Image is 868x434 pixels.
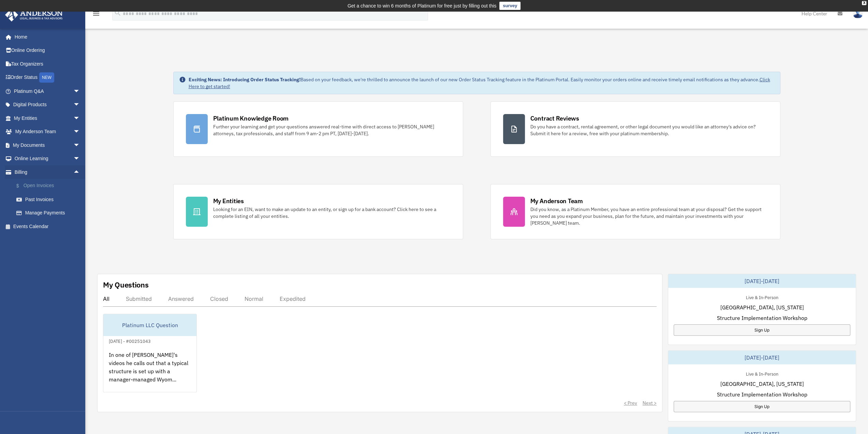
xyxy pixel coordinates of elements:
div: Looking for an EIN, want to make an update to an entity, or sign up for a bank account? Click her... [213,206,451,220]
div: Contract Reviews [530,114,579,123]
div: close [862,1,866,5]
div: Live & In-Person [740,293,783,300]
a: Contract Reviews Do you have a contract, rental agreement, or other legal document you would like... [490,101,780,157]
span: arrow_drop_down [73,125,87,139]
span: arrow_drop_down [73,84,87,98]
a: Tax Organizers [5,57,90,71]
div: Further your learning and get your questions answered real-time with direct access to [PERSON_NAM... [213,123,451,137]
a: Online Ordering [5,44,90,57]
div: Submitted [126,295,152,302]
div: Normal [245,295,263,302]
a: menu [92,12,100,18]
div: Live & In-Person [740,370,783,377]
div: Platinum LLC Question [103,314,196,336]
span: arrow_drop_down [73,111,87,125]
i: menu [92,10,100,18]
div: My Questions [103,280,149,290]
a: Manage Payments [10,206,90,220]
div: Did you know, as a Platinum Member, you have an entire professional team at your disposal? Get th... [530,206,768,226]
span: arrow_drop_down [73,152,87,166]
a: Billingarrow_drop_up [5,165,90,179]
div: Based on your feedback, we're thrilled to announce the launch of our new Order Status Tracking fe... [189,76,775,90]
div: Do you have a contract, rental agreement, or other legal document you would like an attorney's ad... [530,123,768,137]
a: Digital Productsarrow_drop_down [5,98,90,112]
a: Sign Up [674,324,850,336]
span: arrow_drop_down [73,98,87,112]
div: Get a chance to win 6 months of Platinum for free just by filling out this [348,2,497,10]
a: Order StatusNEW [5,71,90,85]
a: My Entities Looking for an EIN, want to make an update to an entity, or sign up for a bank accoun... [173,184,463,239]
span: [GEOGRAPHIC_DATA], [US_STATE] [720,380,804,388]
div: Answered [168,295,194,302]
a: Platinum Knowledge Room Further your learning and get your questions answered real-time with dire... [173,101,463,157]
div: NEW [39,72,54,83]
div: Expedited [280,295,306,302]
a: My Entitiesarrow_drop_down [5,111,90,125]
div: All [103,295,109,302]
div: [DATE]-[DATE] [668,274,856,288]
div: In one of [PERSON_NAME]'s videos he calls out that a typical structure is set up with a manager-m... [103,345,196,398]
a: My Anderson Teamarrow_drop_down [5,125,90,139]
span: arrow_drop_down [73,138,87,152]
span: Structure Implementation Workshop [717,390,807,398]
a: Click Here to get started! [189,76,770,89]
div: Closed [210,295,228,302]
a: survey [499,2,520,10]
img: Anderson Advisors Platinum Portal [3,8,65,22]
a: Past Invoices [10,193,90,206]
div: [DATE]-[DATE] [668,351,856,364]
div: [DATE] - #00251043 [103,337,156,344]
a: Platinum LLC Question[DATE] - #00251043In one of [PERSON_NAME]'s videos he calls out that a typic... [103,314,197,392]
span: Structure Implementation Workshop [717,314,807,322]
a: Sign Up [674,401,850,412]
div: My Entities [213,197,244,205]
span: [GEOGRAPHIC_DATA], [US_STATE] [720,303,804,311]
strong: Exciting News: Introducing Order Status Tracking! [189,76,300,83]
div: My Anderson Team [530,197,583,205]
span: arrow_drop_up [73,165,87,179]
a: My Documentsarrow_drop_down [5,138,90,152]
a: Events Calendar [5,220,90,233]
div: Platinum Knowledge Room [213,114,289,123]
i: search [114,9,121,17]
a: Platinum Q&Aarrow_drop_down [5,84,90,98]
span: $ [20,182,24,190]
a: My Anderson Team Did you know, as a Platinum Member, you have an entire professional team at your... [490,184,780,239]
a: Online Learningarrow_drop_down [5,152,90,166]
a: $Open Invoices [10,179,90,193]
img: User Pic [853,9,863,18]
a: Home [5,30,87,44]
